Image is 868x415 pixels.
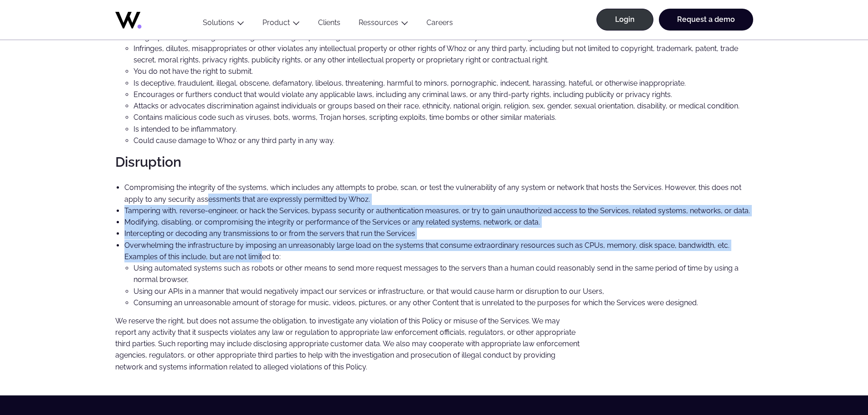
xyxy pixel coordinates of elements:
button: Solutions [194,18,253,31]
li: Intercepting or decoding any transmissions to or from the servers that run the Services [124,228,753,239]
p: We reserve the right, but does not assume the obligation, to investigate any violation of this Po... [115,315,582,373]
li: Attacks or advocates discrimination against individuals or groups based on their race, ethnicity,... [134,100,753,112]
li: Encourages or furthers conduct that would violate any applicable laws, including any criminal law... [134,89,753,100]
li: Is intended to be inflammatory. [134,123,753,135]
button: Product [253,18,309,31]
li: Posting, uploading, sharing, submitting, distributing, or providing Content on the Services that ... [124,31,753,147]
li: Contains malicious code such as viruses, bots, worms, Trojan horses, scripting exploits, time bom... [134,112,753,123]
li: Overwhelming the infrastructure by imposing an unreasonably large load on the systems that consum... [124,240,753,309]
a: Clients [309,18,349,31]
li: Infringes, dilutes, misappropriates or other violates any intellectual property or other rights o... [134,43,753,66]
li: Using our APIs in a manner that would negatively impact our services or infrastructure, or that w... [134,286,753,297]
li: Is deceptive, fraudulent, illegal, obscene, defamatory, libelous, threatening, harmful to minors,... [134,77,753,89]
iframe: Chatbot [808,355,855,402]
li: Tampering with, reverse-engineer, or hack the Services, bypass security or authentication measure... [124,205,753,216]
li: Modifying, disabling, or compromising the integrity or performance of the Services or any related... [124,216,753,228]
a: Login [596,9,653,31]
a: Request a demo [659,9,753,31]
li: Compromising the integrity of the systems, which includes any attempts to probe, scan, or test th... [124,182,753,205]
h2: Disruption [115,154,582,169]
li: Consuming an unreasonable amount of storage for music, videos, pictures, or any other Content tha... [134,297,753,308]
li: You do not have the right to submit. [134,66,753,77]
a: Product [262,18,290,27]
a: Ressources [359,18,398,27]
li: Using automated systems such as robots or other means to send more request messages to the server... [134,262,753,286]
button: Ressources [349,18,417,31]
a: Careers [417,18,462,31]
li: Could cause damage to Whoz or any third party in any way. [134,135,753,146]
